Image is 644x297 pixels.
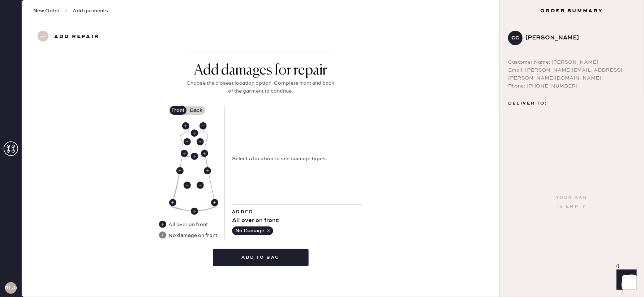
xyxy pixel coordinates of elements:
div: Select a location to see damage types. [232,155,327,163]
h3: RLJA [5,285,17,290]
div: Front Left Waistband [201,150,208,157]
div: Front Left Straps [199,122,207,130]
div: Add damages for repair [185,62,336,79]
div: Front Right Straps [182,122,189,130]
div: Front Right Skirt Body [184,182,191,189]
div: Front Left Body [197,138,204,145]
img: Garment image [171,124,216,212]
label: Front [169,106,187,115]
div: Customer Name: [PERSON_NAME] [508,58,635,66]
span: Deliver to: [508,99,547,108]
div: Front Right Side Seam [169,199,176,206]
label: Back [187,106,205,115]
div: Front Center Waistband [191,153,198,160]
div: Added [232,208,362,216]
button: Add to bag [213,249,309,266]
div: Email: [PERSON_NAME][EMAIL_ADDRESS][PERSON_NAME][DOMAIN_NAME] [508,66,635,82]
div: Front Center Hem [191,208,198,215]
span: New Order [33,7,60,14]
div: No damage on front [159,232,217,239]
div: Phone: [PHONE_NUMBER] [508,82,635,90]
div: All over on front : [232,216,362,225]
button: No Damage [232,226,273,235]
div: Front Left Skirt Body [197,182,204,189]
div: Front Right Waistband [181,150,188,157]
span: Add garments [73,7,108,14]
div: No damage on front [168,232,217,239]
div: Front Center Neckline [191,130,198,137]
h3: CC [511,35,519,41]
div: Front Left Side Seam [211,199,218,206]
div: Choose the closest location option. Complete front and back of the garment to continue. [185,79,336,95]
div: All over on front [168,221,208,229]
div: Your bag is empty [556,194,587,211]
h3: Order Summary [499,7,644,14]
div: All over on front [159,221,209,229]
h3: Add repair [54,31,99,43]
div: Front Right Body [184,138,191,145]
iframe: Front Chat [610,264,641,296]
div: Front Left Side Seam [204,167,211,174]
div: [PERSON_NAME] [525,34,630,42]
div: Front Right Side Seam [176,167,184,174]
